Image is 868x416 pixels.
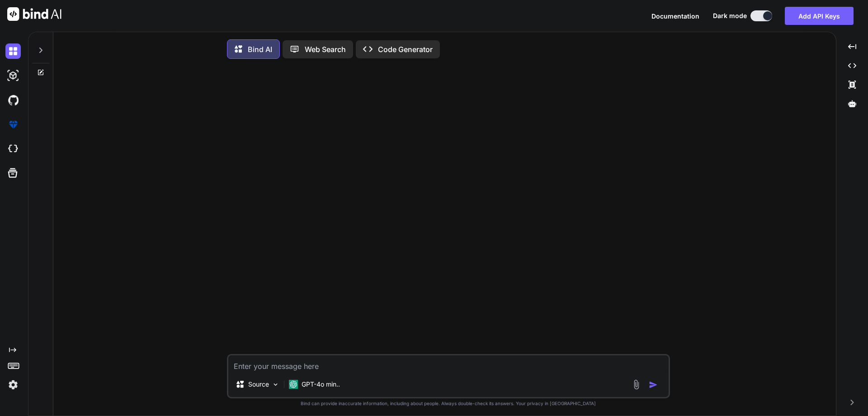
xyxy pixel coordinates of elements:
[289,380,298,389] img: GPT-4o mini
[5,43,21,59] img: darkChat
[651,12,699,20] span: Documentation
[785,7,854,25] button: Add API Keys
[302,380,340,389] p: GPT-4o min..
[5,117,21,132] img: premium
[5,92,21,108] img: githubDark
[227,400,670,407] p: Bind can provide inaccurate information, including about people. Always double-check its answers....
[7,7,61,21] img: Bind AI
[5,141,21,157] img: cloudideIcon
[305,44,346,55] p: Web Search
[248,380,269,389] p: Source
[272,381,279,388] img: Pick Models
[378,44,433,55] p: Code Generator
[631,379,642,390] img: attachment
[5,377,21,392] img: settings
[651,11,699,21] button: Documentation
[248,44,272,55] p: Bind AI
[649,380,658,389] img: icon
[5,68,21,83] img: darkAi-studio
[713,11,747,20] span: Dark mode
